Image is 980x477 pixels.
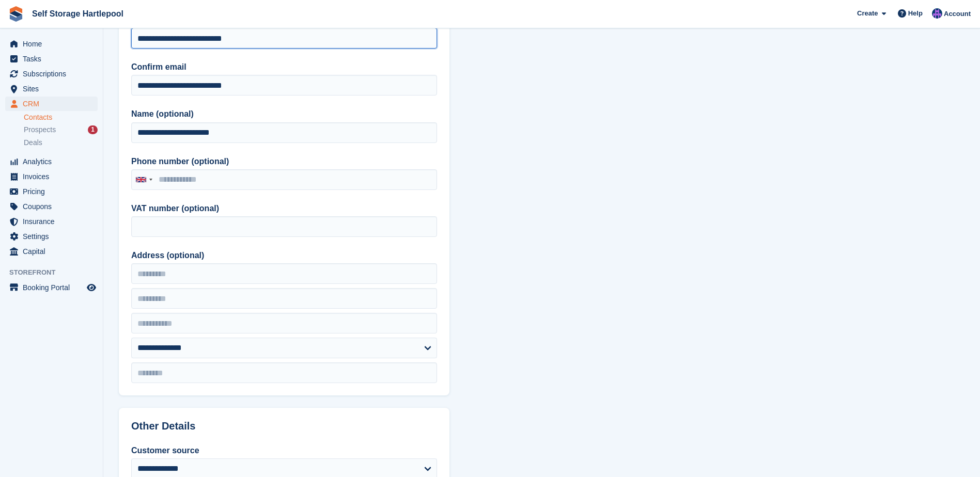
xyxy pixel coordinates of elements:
[23,229,85,244] span: Settings
[944,9,971,19] span: Account
[932,8,942,19] img: Sean Wood
[131,444,437,457] label: Customer source
[23,244,85,259] span: Capital
[23,280,85,295] span: Booking Portal
[857,8,878,19] span: Create
[23,169,85,184] span: Invoices
[132,170,155,189] div: United Kingdom: +44
[23,214,85,229] span: Insurance
[23,199,85,214] span: Coupons
[5,229,98,244] a: menu
[8,6,24,22] img: stora-icon-8386f47178a22dfd0bd8f6a31ec36ba5ce8667c1dd55bd0f319d3a0aa187defe.svg
[5,154,98,169] a: menu
[85,281,98,294] a: Preview store
[5,244,98,259] a: menu
[131,61,437,73] label: Confirm email
[5,184,98,199] a: menu
[131,420,437,432] h2: Other Details
[9,267,103,278] span: Storefront
[5,67,98,81] a: menu
[5,52,98,66] a: menu
[88,125,98,134] div: 1
[23,37,85,51] span: Home
[5,82,98,96] a: menu
[23,184,85,199] span: Pricing
[28,5,128,22] a: Self Storage Hartlepool
[131,108,437,120] label: Name (optional)
[131,155,437,168] label: Phone number (optional)
[24,138,42,148] span: Deals
[5,169,98,184] a: menu
[131,202,437,215] label: VAT number (optional)
[23,82,85,96] span: Sites
[24,113,98,122] a: Contacts
[5,97,98,111] a: menu
[908,8,923,19] span: Help
[23,52,85,66] span: Tasks
[23,67,85,81] span: Subscriptions
[24,125,56,135] span: Prospects
[5,199,98,214] a: menu
[131,249,437,262] label: Address (optional)
[5,37,98,51] a: menu
[5,280,98,295] a: menu
[23,97,85,111] span: CRM
[24,137,98,148] a: Deals
[23,154,85,169] span: Analytics
[5,214,98,229] a: menu
[24,124,98,135] a: Prospects 1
